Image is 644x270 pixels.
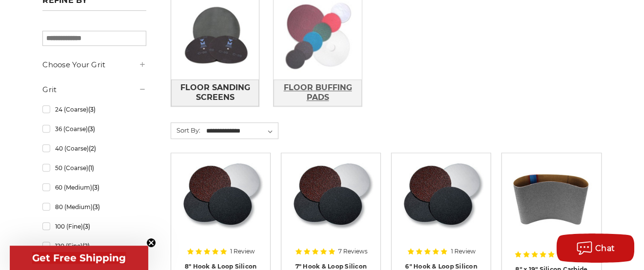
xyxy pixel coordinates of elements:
[42,198,146,215] a: 80 (Medium)
[273,79,361,106] a: Floor Buffing Pads
[171,123,200,137] label: Sort By:
[42,159,146,176] a: 50 (Coarse)
[88,125,95,133] span: (3)
[83,223,90,230] span: (3)
[42,120,146,137] a: 36 (Coarse)
[205,124,278,138] select: Sort By:
[398,160,484,238] img: Silicon Carbide 6" Hook & Loop Edger Discs
[178,160,263,238] img: Silicon Carbide 8" Hook & Loop Edger Discs
[146,238,156,248] button: Close teaser
[595,244,615,253] span: Chat
[10,246,148,270] div: Get Free ShippingClose teaser
[42,179,146,196] a: 60 (Medium)
[42,237,146,254] a: 120 (Fine)
[508,160,594,238] img: 7-7-8" x 29-1-2 " Silicon Carbide belt for aggressive sanding on concrete and hardwood floors as ...
[42,101,146,118] a: 24 (Coarse)
[556,233,634,263] button: Chat
[32,252,126,264] span: Get Free Shipping
[88,164,94,172] span: (1)
[42,140,146,157] a: 40 (Coarse)
[82,242,90,250] span: (2)
[89,145,96,152] span: (2)
[92,184,99,191] span: (3)
[171,79,259,106] a: Floor Sanding Screens
[172,79,258,106] span: Floor Sanding Screens
[42,84,146,96] h5: Grit
[42,218,146,235] a: 100 (Fine)
[93,203,100,211] span: (3)
[274,79,361,106] span: Floor Buffing Pads
[288,160,373,238] img: Silicon Carbide 7" Hook & Loop Edger Discs
[42,59,146,71] h5: Choose Your Grit
[88,106,96,113] span: (3)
